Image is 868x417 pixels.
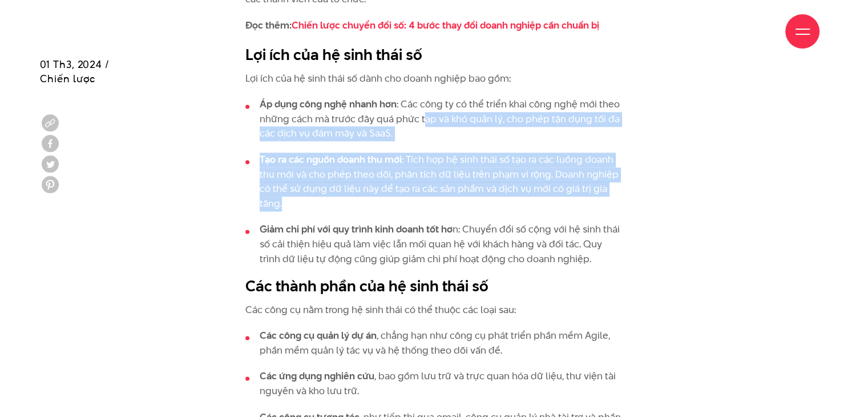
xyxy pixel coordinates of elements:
strong: Giảm chi phí với quy trình kinh doanh tốt hơ [260,222,453,236]
h2: Các thành phần của hệ sinh thái số [245,275,623,297]
strong: Các công cụ quản lý dự án [260,328,377,342]
p: Các công cụ nằm trong hệ sinh thái có thể thuộc các loại sau: [245,303,623,318]
span: 01 Th3, 2024 / Chiến lược [40,57,110,86]
p: Lợi ích của hệ sinh thái số dành cho doanh nghiệp bao gồm: [245,71,623,86]
li: : Tích hợp hệ sinh thái số tạo ra các luồng doanh thu mới và cho phép theo dõi, phân tích dữ liệu... [245,153,623,211]
li: n: Chuyển đổi số cộng với hệ sinh thái số cải thiện hiệu quả làm việc lẫn mối quan hệ với khách h... [245,222,623,266]
strong: Các ứng dụng nghiên cứu [260,369,374,383]
li: : Các công ty có thể triển khai công nghệ mới theo những cách mà trước đây quá phức tạp và khó qu... [245,97,623,141]
li: , chẳng hạn như công cụ phát triển phần mềm Agile, phần mềm quản lý tác vụ và hệ thống theo dõi v... [245,328,623,358]
li: , bao gồm lưu trữ và trực quan hóa dữ liệu, thư viện tài nguyên và kho lưu trữ. [245,369,623,398]
strong: Tạo ra các nguồn doanh thu mới [260,153,402,166]
strong: Áp dụng công nghệ nhanh hơn [260,97,397,111]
